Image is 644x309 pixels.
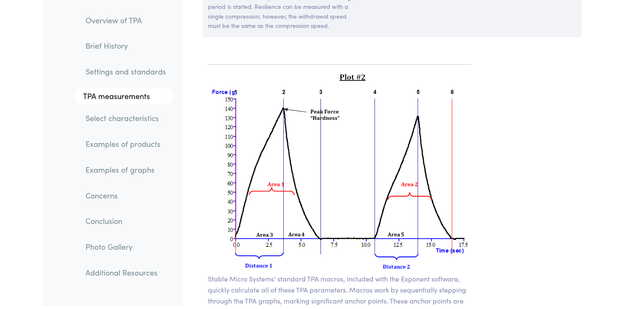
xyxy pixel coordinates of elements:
a: Concerns [79,185,173,205]
a: Photo Gallery [79,237,173,256]
a: Examples of products [79,134,173,154]
a: Settings and standards [79,61,173,81]
a: TPA measurements [75,87,173,104]
a: Brief History [79,36,173,55]
a: Conclusion [79,211,173,231]
a: Overview of TPA [79,10,173,30]
img: graph of force and distance [208,72,472,274]
a: Examples of graphs [79,160,173,179]
a: Select characteristics [79,108,173,128]
a: Additional Resources [79,262,173,282]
